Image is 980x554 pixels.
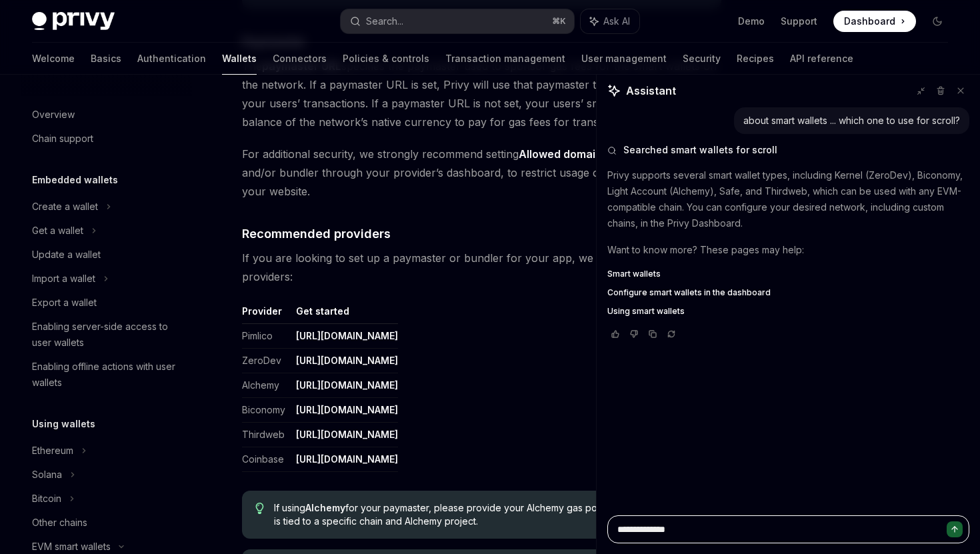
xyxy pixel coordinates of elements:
[32,515,87,531] div: Other chains
[32,467,62,483] div: Solana
[743,114,960,127] div: about smart wallets ... which one to use for scroll?
[581,43,667,75] a: User management
[32,359,184,391] div: Enabling offline actions with user wallets
[242,305,291,324] th: Provider
[445,43,565,75] a: Transaction management
[844,15,895,28] span: Dashboard
[833,11,916,32] a: Dashboard
[21,315,192,355] a: Enabling server-side access to user wallets
[607,143,969,157] button: Searched smart wallets for scroll
[305,502,345,513] strong: Alchemy
[366,13,403,29] div: Search...
[32,247,101,263] div: Update a wallet
[603,15,630,28] span: Ask AI
[781,15,817,28] a: Support
[607,287,969,298] a: Configure smart wallets in the dashboard
[790,43,853,75] a: API reference
[242,145,721,201] span: For additional security, we strongly recommend setting for your paymaster and/or bundler through ...
[32,223,83,239] div: Get a wallet
[296,404,398,416] a: [URL][DOMAIN_NAME]
[32,12,115,31] img: dark logo
[32,107,75,123] div: Overview
[91,43,121,75] a: Basics
[273,43,327,75] a: Connectors
[222,43,257,75] a: Wallets
[32,43,75,75] a: Welcome
[607,242,969,258] p: Want to know more? These pages may help:
[291,305,398,324] th: Get started
[21,355,192,395] a: Enabling offline actions with user wallets
[607,287,771,298] span: Configure smart wallets in the dashboard
[137,43,206,75] a: Authentication
[626,83,676,99] span: Assistant
[296,379,398,391] a: [URL][DOMAIN_NAME]
[21,291,192,315] a: Export a wallet
[21,103,192,127] a: Overview
[519,147,608,161] strong: Allowed domains
[242,225,391,243] span: Recommended providers
[242,422,291,447] td: Thirdweb
[32,416,95,432] h5: Using wallets
[32,172,118,188] h5: Embedded wallets
[296,355,398,367] a: [URL][DOMAIN_NAME]
[32,319,184,351] div: Enabling server-side access to user wallets
[32,199,98,215] div: Create a wallet
[32,295,97,311] div: Export a wallet
[242,57,721,131] span: The specifies the paymaster used to sponsor gas fees for the smart wallets on the network. If a p...
[607,167,969,231] p: Privy supports several smart wallet types, including Kernel (ZeroDev), Biconomy, Light Account (A...
[32,271,95,287] div: Import a wallet
[21,243,192,267] a: Update a wallet
[242,397,291,422] td: Biconomy
[242,323,291,348] td: Pimlico
[21,511,192,535] a: Other chains
[343,43,429,75] a: Policies & controls
[242,373,291,397] td: Alchemy
[21,127,192,151] a: Chain support
[274,501,708,528] span: If using for your paymaster, please provide your Alchemy gas policy ID. Each gas policy ID is tie...
[242,447,291,471] td: Coinbase
[738,15,765,28] a: Demo
[607,269,969,279] a: Smart wallets
[947,521,963,537] button: Send message
[341,9,573,33] button: Search...⌘K
[242,348,291,373] td: ZeroDev
[242,249,721,286] span: If you are looking to set up a paymaster or bundler for your app, we suggest the following provid...
[32,443,73,459] div: Ethereum
[32,131,93,147] div: Chain support
[581,9,639,33] button: Ask AI
[607,306,685,317] span: Using smart wallets
[32,491,61,507] div: Bitcoin
[296,453,398,465] a: [URL][DOMAIN_NAME]
[607,306,969,317] a: Using smart wallets
[737,43,774,75] a: Recipes
[552,16,566,27] span: ⌘ K
[255,503,265,515] svg: Tip
[623,143,777,157] span: Searched smart wallets for scroll
[607,269,661,279] span: Smart wallets
[296,330,398,342] a: [URL][DOMAIN_NAME]
[927,11,948,32] button: Toggle dark mode
[683,43,721,75] a: Security
[296,429,398,441] a: [URL][DOMAIN_NAME]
